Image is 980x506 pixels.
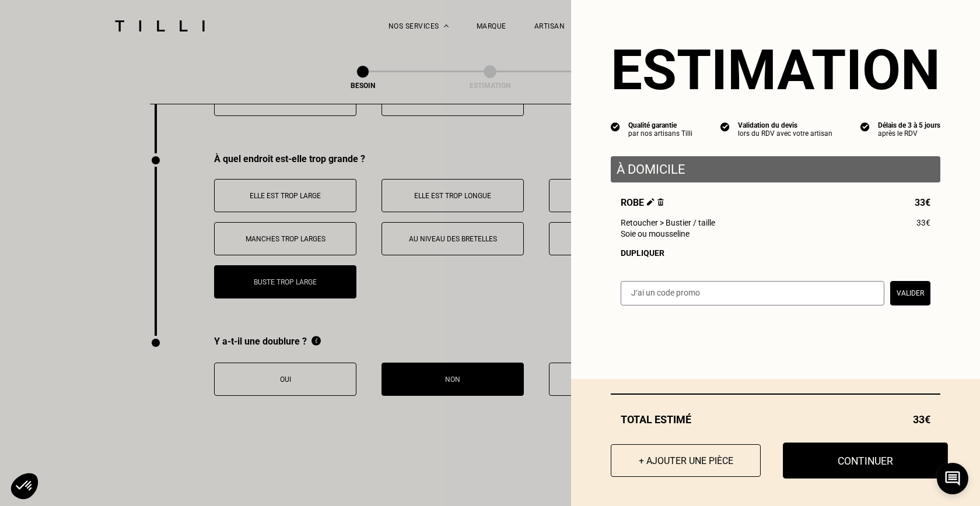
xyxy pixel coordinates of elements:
div: après le RDV [878,129,940,138]
p: À domicile [617,162,935,177]
img: Supprimer [657,198,664,206]
span: Soie ou mousseline [621,229,689,238]
span: 33€ [915,197,930,208]
span: 33€ [913,413,930,426]
div: Total estimé [611,413,940,426]
button: Continuer [783,442,948,479]
div: Dupliquer [621,248,930,258]
span: Robe [621,197,664,208]
img: icon list info [611,121,620,132]
span: Retoucher > Bustier / taille [621,218,715,227]
button: Valider [890,281,930,305]
span: 33€ [916,218,930,227]
button: + Ajouter une pièce [611,444,761,477]
img: Éditer [647,198,654,206]
img: icon list info [720,121,730,132]
div: Validation du devis [738,121,832,129]
input: J‘ai un code promo [621,281,884,305]
div: lors du RDV avec votre artisan [738,129,832,138]
div: par nos artisans Tilli [628,129,692,138]
section: Estimation [611,37,940,103]
img: icon list info [860,121,870,132]
div: Délais de 3 à 5 jours [878,121,940,129]
div: Qualité garantie [628,121,692,129]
